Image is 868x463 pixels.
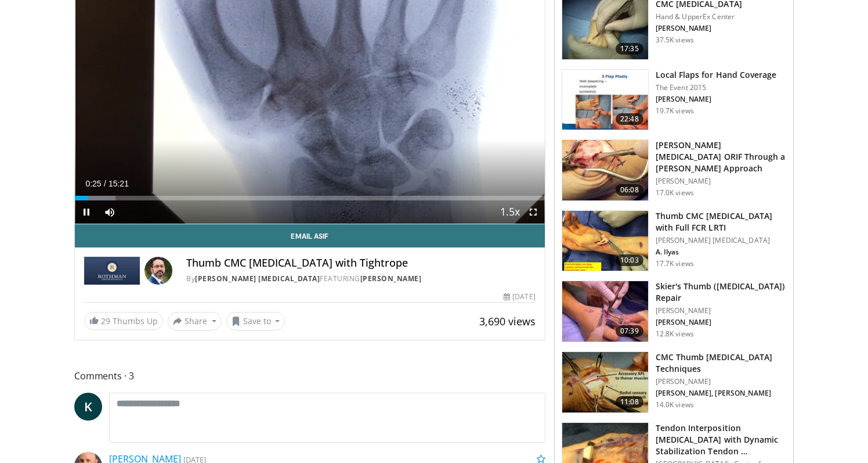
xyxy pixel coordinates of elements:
[616,254,643,266] span: 10:03
[522,200,545,224] button: Fullscreen
[616,113,643,125] span: 22:48
[101,315,110,326] span: 29
[75,196,545,200] div: Progress Bar
[656,69,777,81] h3: Local Flaps for Hand Coverage
[656,35,694,45] p: 37.5K views
[186,257,536,270] h4: Thumb CMC [MEDICAL_DATA] with Tightrope
[562,211,648,271] img: 155faa92-facb-4e6b-8eb7-d2d6db7ef378.150x105_q85_crop-smart_upscale.jpg
[84,312,163,330] a: 29 Thumbs Up
[562,140,648,200] img: af335e9d-3f89-4d46-97d1-d9f0cfa56dd9.150x105_q85_crop-smart_upscale.jpg
[656,188,694,198] p: 17.0K views
[84,257,140,285] img: Rothman Hand Surgery
[562,351,786,413] a: 11:08 CMC Thumb [MEDICAL_DATA] Techniques [PERSON_NAME] [PERSON_NAME], [PERSON_NAME] 14.0K views
[656,329,694,339] p: 12.8K views
[479,314,536,328] span: 3,690 views
[562,69,786,131] a: 22:48 Local Flaps for Hand Coverage The Event 2015 [PERSON_NAME] 19.7K views
[562,139,786,201] a: 06:08 [PERSON_NAME][MEDICAL_DATA] ORIF Through a [PERSON_NAME] Approach [PERSON_NAME] 17.0K views
[656,318,786,327] p: [PERSON_NAME]
[656,351,786,375] h3: CMC Thumb [MEDICAL_DATA] Techniques
[656,281,786,304] h3: Skier's Thumb ([MEDICAL_DATA]) Repair
[562,210,786,272] a: 10:03 Thumb CMC [MEDICAL_DATA] with Full FCR LRTI [PERSON_NAME] [MEDICAL_DATA] A. Ilyas 17.7K views
[562,352,648,412] img: 08bc6ee6-87c4-498d-b9ad-209c97b58688.150x105_q85_crop-smart_upscale.jpg
[656,12,742,21] p: Hand & UpperEx Center
[656,377,786,386] p: [PERSON_NAME]
[186,274,536,284] div: By FEATURING
[656,24,742,33] p: [PERSON_NAME]
[74,368,545,383] span: Comments 3
[656,422,786,457] h3: Tendon Interposition [MEDICAL_DATA] with Dynamic Stabilization Tendon …
[562,281,648,342] img: cf79e27c-792e-4c6a-b4db-18d0e20cfc31.150x105_q85_crop-smart_upscale.jpg
[616,396,643,408] span: 11:08
[656,210,786,234] h3: Thumb CMC [MEDICAL_DATA] with Full FCR LRTI
[656,177,786,186] p: [PERSON_NAME]
[656,306,786,315] p: [PERSON_NAME]
[656,83,777,92] p: The Event 2015
[144,257,172,285] img: Avatar
[562,281,786,342] a: 07:39 Skier's Thumb ([MEDICAL_DATA]) Repair [PERSON_NAME] [PERSON_NAME] 12.8K views
[616,43,643,55] span: 17:35
[195,274,320,283] a: [PERSON_NAME] [MEDICAL_DATA]
[85,179,101,188] span: 0:25
[656,95,777,104] p: [PERSON_NAME]
[562,70,648,130] img: b6f583b7-1888-44fa-9956-ce612c416478.150x105_q85_crop-smart_upscale.jpg
[656,236,786,245] p: [PERSON_NAME] [MEDICAL_DATA]
[104,179,106,188] span: /
[108,179,129,188] span: 15:21
[616,325,643,337] span: 07:39
[504,292,535,302] div: [DATE]
[656,106,694,116] p: 19.7K views
[360,274,422,283] a: [PERSON_NAME]
[75,200,98,224] button: Pause
[616,184,643,196] span: 06:08
[75,224,545,247] a: Email Asif
[98,200,121,224] button: Mute
[656,400,694,410] p: 14.0K views
[226,312,285,331] button: Save to
[656,139,786,174] h3: [PERSON_NAME][MEDICAL_DATA] ORIF Through a [PERSON_NAME] Approach
[168,312,222,331] button: Share
[656,247,786,257] p: A. Ilyas
[498,200,522,224] button: Playback Rate
[656,389,786,398] p: [PERSON_NAME], [PERSON_NAME]
[74,393,102,421] a: K
[656,259,694,268] p: 17.7K views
